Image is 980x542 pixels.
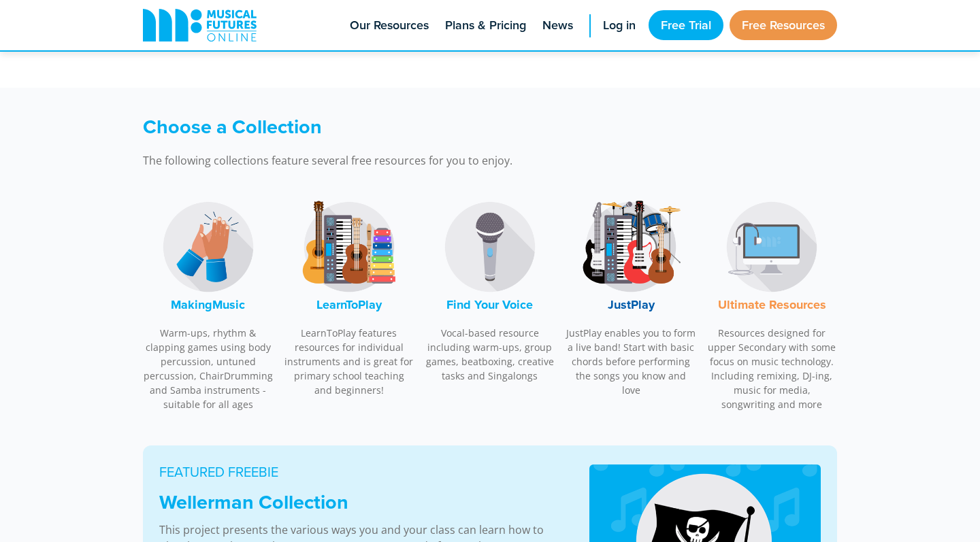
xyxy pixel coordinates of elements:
[159,462,556,482] p: FEATURED FREEBIE
[316,296,382,314] font: LearnToPlay
[350,16,429,35] span: Our Resources
[649,10,723,40] a: Free Trial
[284,189,414,405] a: LearnToPlay LogoLearnToPlay LearnToPlay features resources for individual instruments and is grea...
[171,296,245,314] font: MakingMusic
[721,196,823,298] img: Music Technology Logo
[143,189,274,419] a: MakingMusic LogoMakingMusic Warm-ups, rhythm & clapping games using body percussion, untuned perc...
[284,326,414,397] p: LearnToPlay features resources for individual instruments and is great for primary school teachin...
[298,196,400,298] img: LearnToPlay Logo
[718,296,826,314] font: Ultimate Resources
[566,326,696,397] p: JustPlay enables you to form a live band! Start with basic chords before performing the songs you...
[566,189,696,405] a: JustPlay LogoJustPlay JustPlay enables you to form a live band! Start with basic chords before pe...
[159,488,348,516] strong: Wellerman Collection
[603,16,636,35] span: Log in
[730,10,837,40] a: Free Resources
[608,296,655,314] font: JustPlay
[439,196,541,298] img: Find Your Voice Logo
[706,189,837,419] a: Music Technology LogoUltimate Resources Resources designed for upper Secondary with some focus on...
[542,16,573,35] span: News
[425,326,555,383] p: Vocal-based resource including warm-ups, group games, beatboxing, creative tasks and Singalongs
[445,16,526,35] span: Plans & Pricing
[580,196,682,298] img: JustPlay Logo
[157,196,259,298] img: MakingMusic Logo
[143,152,674,169] p: The following collections feature several free resources for you to enjoy.
[143,326,274,411] p: Warm-ups, rhythm & clapping games using body percussion, untuned percussion, ChairDrumming and Sa...
[143,115,674,139] h3: Choose a Collection
[446,296,533,314] font: Find Your Voice
[425,189,555,390] a: Find Your Voice LogoFind Your Voice Vocal-based resource including warm-ups, group games, beatbox...
[706,326,837,411] p: Resources designed for upper Secondary with some focus on music technology. Including remixing, D...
